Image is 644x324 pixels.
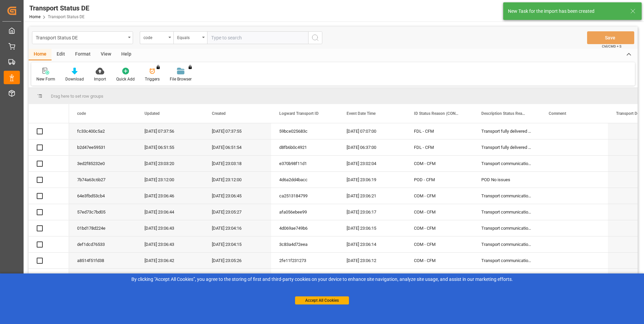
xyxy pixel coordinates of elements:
div: [DATE] 23:12:00 [136,172,204,188]
span: Drag here to set row groups [51,94,103,99]
div: d8fb6b0c4921 [271,139,339,155]
div: [DATE] 07:37:55 [204,123,271,139]
span: code [77,111,86,116]
div: Press SPACE to select this row. [29,236,69,253]
div: New Form [36,76,55,82]
div: COM - CFM [406,156,473,171]
span: Event Date Time [347,111,376,116]
div: b2d47ee59531 [69,139,136,155]
span: ID Status Reason (CONCAT) [414,111,459,116]
div: [DATE] 23:06:21 [339,188,406,204]
div: Home [29,49,52,60]
div: Transport communication received "Order confirmation" [473,156,541,171]
div: COM - CFM [406,188,473,204]
div: [DATE] 23:06:19 [339,172,406,188]
div: [DATE] 23:06:45 [204,188,271,204]
div: Import [94,76,106,82]
div: Press SPACE to select this row. [29,172,69,188]
div: Press SPACE to select this row. [29,123,69,139]
div: 3ed2f85232e0 [69,156,136,171]
div: [DATE] 23:05:10 [339,269,406,285]
div: a8514f51fd38 [69,253,136,268]
div: Press SPACE to select this row. [29,156,69,172]
div: COM - CFM [406,204,473,220]
div: By clicking "Accept All Cookies”, you agree to the storing of first and third-party cookies on yo... [5,276,639,283]
button: open menu [32,31,133,44]
button: open menu [173,31,207,44]
div: code [143,33,166,41]
div: Transport communication received "Order confirmation" [473,188,541,204]
div: Format [70,49,96,60]
div: COM - CFM [406,269,473,285]
div: [DATE] 06:37:00 [339,139,406,155]
a: Home [29,14,40,19]
div: [DATE] 07:37:56 [136,123,204,139]
div: def1dcd76533 [69,236,136,252]
input: Type to search [207,31,308,44]
div: 59bce025683c [271,123,339,139]
div: Transport communication received "Order confirmation" [473,236,541,252]
div: e370b98f11d1 [271,156,339,171]
div: Transport communication received "Order confirmation" [473,204,541,220]
span: Description Status Reason [481,111,526,116]
div: View [96,49,116,60]
div: Transport communication received "Order confirmation" [473,269,541,285]
div: 4d069ae749b6 [271,220,339,236]
div: [DATE] 23:04:15 [204,236,271,252]
div: fc33c400c5a2 [69,123,136,139]
div: [DATE] 23:06:42 [136,253,204,268]
div: [DATE] 23:06:15 [339,220,406,236]
span: Created [212,111,226,116]
div: Transport fully delivered No issues [473,123,541,139]
span: Comment [549,111,566,116]
div: [DATE] 23:12:00 [204,172,271,188]
div: Transport Status DE [36,33,126,41]
div: FDL - CFM [406,123,473,139]
div: New Task for the import has been created [508,8,624,15]
div: Transport communication received "Order confirmation" [473,220,541,236]
button: Save [587,31,634,44]
div: 57ed73c7bd05 [69,204,136,220]
div: [DATE] 23:06:46 [136,188,204,204]
div: [DATE] 23:06:14 [339,236,406,252]
div: 4d6a2dd4bacc [271,172,339,188]
div: [DATE] 06:51:54 [204,139,271,155]
div: [DATE] 23:05:26 [204,253,271,268]
div: Quick Add [116,76,135,82]
div: afa056ebee99 [271,204,339,220]
div: [DATE] 23:06:17 [339,204,406,220]
div: Equals [177,33,200,41]
div: [DATE] 23:05:28 [136,269,204,285]
div: [DATE] 23:04:16 [204,220,271,236]
div: 01bd178d224e [69,220,136,236]
div: [DATE] 07:07:00 [339,123,406,139]
div: [DATE] 06:51:55 [136,139,204,155]
div: [DATE] 23:04:15 [204,269,271,285]
div: Press SPACE to select this row. [29,269,69,285]
div: COM - CFM [406,236,473,252]
div: Download [65,76,84,82]
button: Accept All Cookies [295,296,349,304]
div: Press SPACE to select this row. [29,204,69,220]
div: Transport fully delivered No issues [473,139,541,155]
div: Press SPACE to select this row. [29,220,69,236]
div: ca2513184799 [271,188,339,204]
div: POD No issues [473,172,541,188]
div: [DATE] 23:02:04 [339,156,406,171]
div: Press SPACE to select this row. [29,188,69,204]
div: [DATE] 23:06:43 [136,220,204,236]
div: 2fe11f231273 [271,253,339,268]
div: [DATE] 23:03:20 [136,156,204,171]
div: [DATE] 23:03:18 [204,156,271,171]
div: 64e3fbd53cb4 [69,188,136,204]
div: 7b74a63c6b27 [69,172,136,188]
div: Press SPACE to select this row. [29,253,69,269]
div: FDL - CFM [406,139,473,155]
div: POD - CFM [406,172,473,188]
div: 3c83a4d72eea [271,236,339,252]
div: [DATE] 23:06:44 [136,204,204,220]
div: COM - CFM [406,220,473,236]
div: Transport communication received "Order confirmation" [473,253,541,268]
button: open menu [140,31,173,44]
div: [DATE] 23:05:27 [204,204,271,220]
